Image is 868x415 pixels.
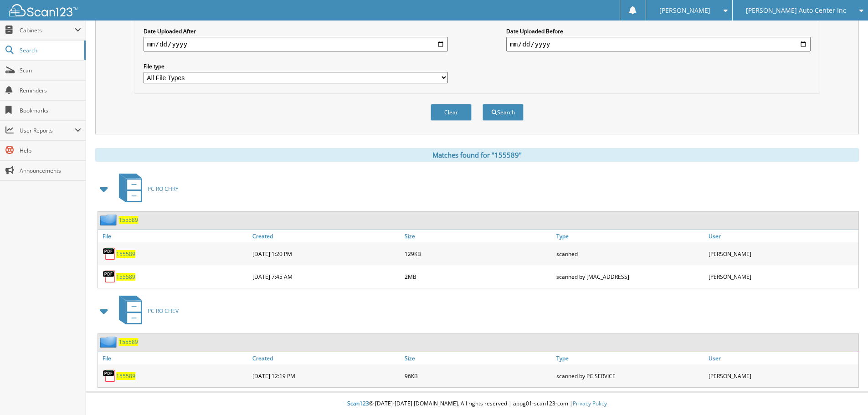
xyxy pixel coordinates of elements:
div: 96KB [402,367,555,385]
button: Clear [431,104,472,121]
div: [DATE] 12:19 PM [250,367,402,385]
div: 2MB [402,267,555,286]
span: Search [20,46,80,54]
span: PC RO CHRY [148,185,179,193]
a: 155589 [119,338,138,346]
span: Reminders [20,87,81,94]
a: Type [554,352,706,364]
div: © [DATE]-[DATE] [DOMAIN_NAME]. All rights reserved | appg01-scan123-com | [86,393,868,415]
a: 155589 [116,372,135,380]
div: [PERSON_NAME] [706,245,858,263]
label: File type [144,62,448,70]
span: Scan [20,67,81,74]
a: PC RO CHRY [113,171,179,207]
a: 155589 [116,250,135,258]
div: [PERSON_NAME] [706,267,858,286]
img: folder2.png [100,214,119,225]
iframe: Chat Widget [822,371,868,415]
img: scan123-logo-white.svg [9,4,77,16]
a: User [706,230,858,242]
a: PC RO CHEV [113,293,179,329]
div: 129KB [402,245,555,263]
a: File [98,352,250,364]
input: start [144,37,448,51]
div: [DATE] 7:45 AM [250,267,402,286]
a: Size [402,230,555,242]
span: [PERSON_NAME] Auto Center Inc [746,8,846,13]
a: Privacy Policy [573,400,607,407]
label: Date Uploaded Before [506,27,811,35]
a: Type [554,230,706,242]
div: [DATE] 1:20 PM [250,245,402,263]
a: Created [250,230,402,242]
span: Announcements [20,167,81,174]
span: User Reports [20,127,75,134]
span: Scan123 [347,400,369,407]
img: PDF.png [103,270,116,283]
a: Created [250,352,402,364]
span: Cabinets [20,26,75,34]
a: User [706,352,858,364]
span: [PERSON_NAME] [659,8,710,13]
div: Matches found for "155589" [95,148,859,162]
button: Search [483,104,524,121]
div: scanned [554,245,706,263]
a: File [98,230,250,242]
span: PC RO CHEV [148,307,179,315]
a: 155589 [119,216,138,224]
div: scanned by [MAC_ADDRESS] [554,267,706,286]
a: Size [402,352,555,364]
img: folder2.png [100,336,119,348]
a: 155589 [116,273,135,281]
span: Help [20,147,81,154]
input: end [506,37,811,51]
div: scanned by PC SERVICE [554,367,706,385]
div: [PERSON_NAME] [706,367,858,385]
label: Date Uploaded After [144,27,448,35]
img: PDF.png [103,369,116,383]
span: Bookmarks [20,107,81,114]
img: PDF.png [103,247,116,261]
